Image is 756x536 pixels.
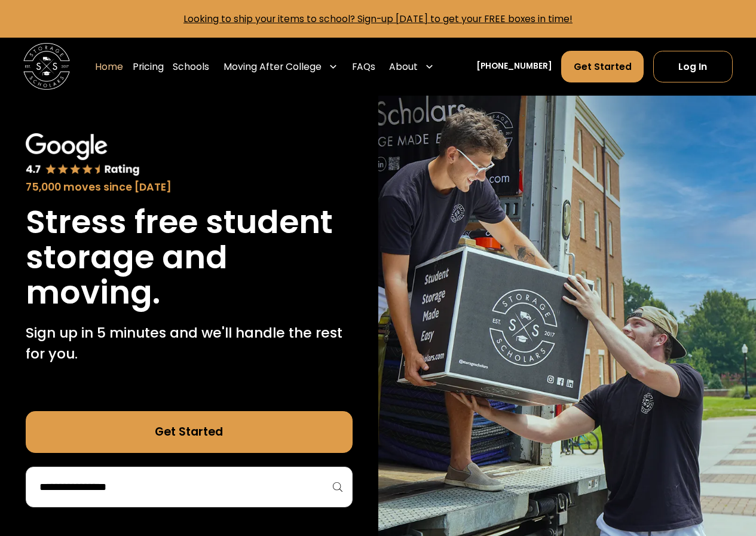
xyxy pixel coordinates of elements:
[173,50,209,83] a: Schools
[95,50,123,83] a: Home
[23,43,70,90] a: home
[561,51,644,82] a: Get Started
[26,322,353,364] p: Sign up in 5 minutes and we'll handle the rest for you.
[224,60,322,73] div: Moving After College
[23,43,70,90] img: Storage Scholars main logo
[183,13,573,25] a: Looking to ship your items to school? Sign-up [DATE] to get your FREE boxes in time!
[26,133,140,177] img: Google 4.7 star rating
[476,60,552,73] a: [PHONE_NUMBER]
[26,411,353,453] a: Get Started
[384,50,439,83] div: About
[352,50,375,83] a: FAQs
[389,60,418,73] div: About
[26,204,353,310] h1: Stress free student storage and moving.
[26,179,353,195] div: 75,000 moves since [DATE]
[653,51,733,82] a: Log In
[219,50,342,83] div: Moving After College
[133,50,164,83] a: Pricing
